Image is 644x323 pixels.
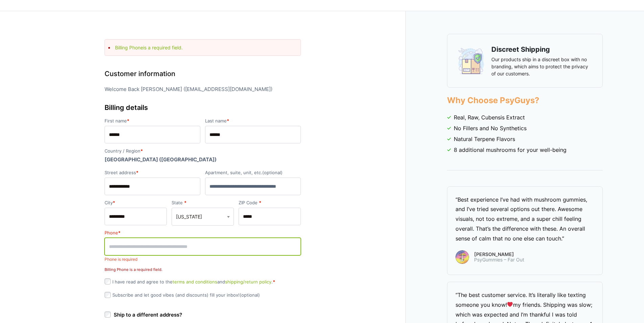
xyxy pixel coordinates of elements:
[273,279,275,284] abbr: required
[454,146,567,154] span: 8 additional mushrooms for your well-being
[456,195,594,244] div: “Best experience I’ve had with mushroom gummies, and I’ve tried several options out there. Awesom...
[176,213,229,220] span: Utah
[225,279,271,284] a: shipping/return policy
[454,135,515,143] span: Natural Terpene Flavors
[105,278,111,284] input: I have read and agree to theterms and conditionsandshipping/return policy.*
[447,95,539,105] strong: Why Choose PsyGuys?
[105,119,200,123] label: First name
[172,201,234,205] label: State
[240,292,260,298] span: (optional)
[105,292,111,298] input: Subscribe and let good vibes (and discounts) fill your inbox!(optional)
[140,148,143,154] abbr: required
[102,84,303,95] div: Welcome Back [PERSON_NAME] ( [EMAIL_ADDRESS][DOMAIN_NAME] )
[259,200,261,205] abbr: required
[105,267,301,273] p: Billing Phone is a required field.
[114,312,182,318] span: Ship to a different address?
[105,170,200,175] label: Street address
[184,200,186,205] abbr: required
[105,231,301,235] label: Phone
[136,170,138,175] abbr: required
[454,124,527,132] span: No Fillers and No Synthetics
[205,119,301,123] label: Last name
[262,170,283,175] span: (optional)
[491,56,592,77] p: Our products ship in a discreet box with no branding, which aims to protect the privacy of our cu...
[105,149,301,153] label: Country / Region
[105,102,301,113] h3: Billing details
[105,201,167,205] label: City
[105,69,301,79] h3: Customer information
[105,279,275,284] label: I have read and agree to the and .
[173,279,217,284] a: terms and conditions
[474,257,524,262] span: PsyGummies – Far Out
[454,113,525,121] span: Real, Raw, Cubensis Extract
[507,302,513,307] img: ❤️
[105,312,111,318] input: Ship to a different address?
[205,170,301,175] label: Apartment, suite, unit, etc.
[491,45,550,53] strong: Discreet Shipping
[105,156,217,163] strong: [GEOGRAPHIC_DATA] ([GEOGRAPHIC_DATA])
[115,45,183,50] a: Billing Phoneis a required field.
[127,118,129,123] abbr: required
[105,292,260,298] label: Subscribe and let good vibes (and discounts) fill your inbox!
[118,230,120,235] abbr: required
[474,252,524,257] span: [PERSON_NAME]
[113,200,115,205] abbr: required
[227,118,229,123] abbr: required
[115,45,143,50] strong: Billing Phone
[172,208,234,226] span: State
[105,257,137,262] span: Phone is required
[239,201,301,205] label: ZIP Code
